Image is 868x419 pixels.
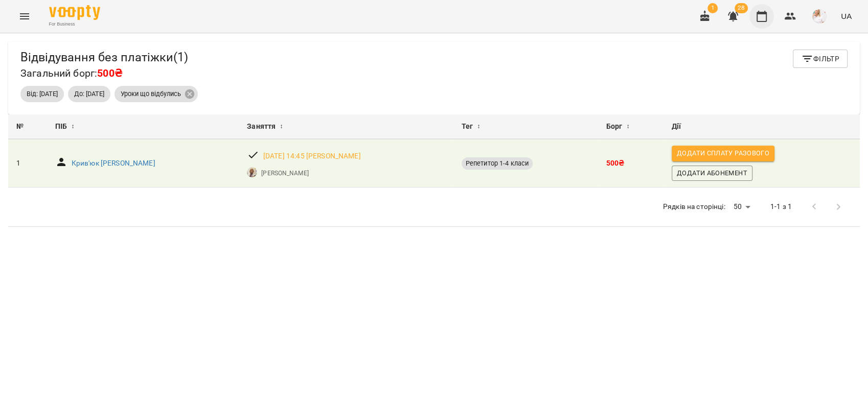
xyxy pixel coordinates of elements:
span: ↕ [626,121,629,133]
button: UA [837,7,856,26]
span: 500₴ [97,67,122,79]
span: 28 [735,3,748,13]
span: 1 [707,3,718,13]
button: Додати Абонемент [672,166,752,181]
span: UA [841,11,852,21]
span: Репетитор 1-4 класи [462,159,533,168]
span: Заняття [247,121,276,133]
a: Крив'юк [PERSON_NAME] [72,158,155,169]
img: Балук Надія Василівна [247,167,257,177]
span: Тег [462,121,473,133]
span: Борг [606,121,623,133]
b: 500 ₴ [606,159,625,167]
a: [DATE] 14:45 [PERSON_NAME] [263,151,361,161]
span: ПІБ [55,121,67,133]
img: eae1df90f94753cb7588c731c894874c.jpg [812,9,827,24]
span: Від: [DATE] [20,89,64,99]
button: Фільтр [793,50,848,68]
button: Menu [12,4,37,29]
div: 50 [729,199,754,214]
p: Рядків на сторінці: [663,202,725,212]
span: ↕ [477,121,480,133]
a: [PERSON_NAME] [261,169,308,178]
div: Дії [672,121,852,133]
span: Додати сплату разового [677,148,769,159]
td: 1 [8,139,47,187]
h6: Загальний борг: [20,65,188,81]
span: ↕ [72,121,75,133]
span: Додати Абонемент [677,168,747,179]
p: 1-1 з 1 [770,202,792,212]
h5: Відвідування без платіжки ( 1 ) [20,50,188,65]
span: Уроки що відбулись [115,89,187,99]
span: For Business [49,21,100,28]
img: Voopty Logo [49,5,100,20]
button: Додати сплату разового [672,146,774,161]
span: Фільтр [801,53,839,65]
div: № [16,121,39,133]
span: До: [DATE] [68,89,110,99]
div: Уроки що відбулись [115,86,198,102]
span: ↕ [280,121,283,133]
